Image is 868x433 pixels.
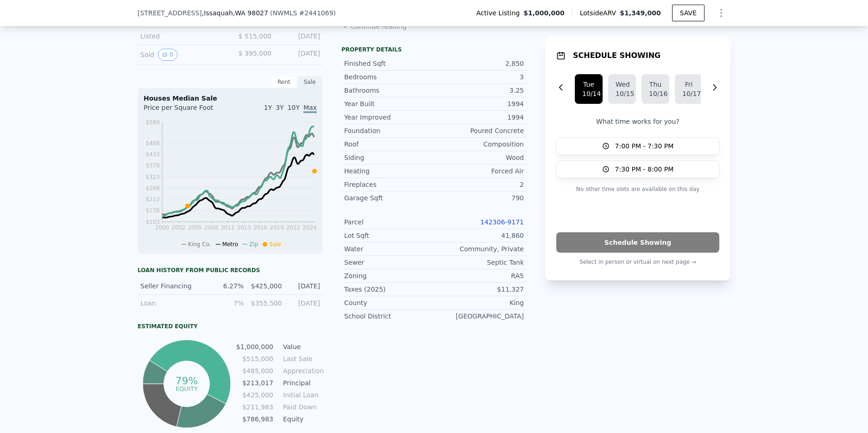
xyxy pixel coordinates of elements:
div: Fri [682,80,695,89]
div: Sold [140,49,223,61]
button: Thu10/16 [642,74,669,104]
div: Sewer [344,258,434,267]
a: 142306-9171 [480,218,524,226]
div: 10/17 [682,89,695,98]
span: King Co. [188,241,211,248]
div: 1994 [434,99,524,108]
tspan: 2005 [188,224,202,231]
div: Property details [341,46,527,53]
td: Initial Loan [281,390,323,400]
div: Parcel [344,217,434,227]
div: Septic Tank [434,258,524,267]
button: Fri10/17 [675,74,703,104]
div: Zoning [344,271,434,280]
div: Houses Median Sale [144,94,317,103]
div: 41,860 [434,231,524,240]
div: Garage Sqft [344,193,434,203]
div: Seller Financing [140,281,206,291]
td: Paid Down [281,402,323,412]
div: Fireplaces [344,180,434,189]
td: $211,983 [236,402,274,412]
div: Water [344,244,434,254]
div: 7% [211,299,244,308]
span: Metro [222,241,238,248]
h1: SCHEDULE SHOWING [573,50,660,61]
div: Community, Private [434,244,524,254]
tspan: $589 [145,119,160,126]
div: RA5 [434,271,524,280]
div: [DATE] [279,32,320,41]
button: Continue reading [341,22,407,31]
button: Schedule Showing [556,232,719,253]
div: $355,500 [249,299,282,308]
p: What time works for you? [556,117,719,126]
tspan: $268 [145,185,160,191]
td: $213,017 [236,378,274,388]
div: School District [344,312,434,321]
span: 7:00 PM - 7:30 PM [615,141,674,151]
tspan: 2002 [171,224,186,231]
div: 10/14 [582,89,595,98]
div: 3 [434,72,524,82]
span: $ 515,000 [239,32,271,40]
button: SAVE [672,5,704,21]
div: Loan [140,299,206,308]
div: [DATE] [288,299,320,308]
div: Year Improved [344,113,434,122]
tspan: 2013 [237,224,252,231]
span: $ 395,000 [239,50,271,57]
div: Forced Air [434,166,524,176]
button: Wed10/15 [608,74,636,104]
span: Zip [249,241,258,248]
tspan: 2016 [253,224,268,231]
div: [GEOGRAPHIC_DATA] [434,312,524,321]
div: ( ) [270,8,336,18]
p: No other time slots are available on this day [556,184,719,195]
div: County [344,298,434,307]
div: 2,850 [434,59,524,68]
div: Roof [344,140,434,149]
div: Tue [582,80,595,89]
div: Estimated Equity [138,323,323,330]
td: Value [281,342,323,352]
div: Price per Square Foot [144,103,230,118]
div: King [434,298,524,307]
div: Wood [434,153,524,162]
tspan: equity [176,385,198,392]
tspan: $433 [145,151,160,158]
tspan: $158 [145,207,160,214]
tspan: 2011 [220,224,235,231]
div: Bathrooms [344,86,434,95]
tspan: 79% [175,375,198,387]
td: Principal [281,378,323,388]
div: 1994 [434,113,524,122]
td: Appreciation [281,366,323,376]
span: Lotside ARV [580,8,620,18]
div: Taxes (2025) [344,285,434,294]
span: # 2441069 [299,9,333,17]
span: 3Y [276,104,283,111]
div: Loan history from public records [138,267,323,274]
span: 10Y [288,104,300,111]
td: $425,000 [236,390,274,400]
tspan: 2000 [155,224,170,231]
div: Year Built [344,99,434,108]
div: Foundation [344,126,434,135]
div: Siding [344,153,434,162]
div: [DATE] [288,281,320,291]
div: Poured Concrete [434,126,524,135]
button: Tue10/14 [575,74,603,104]
span: Max [303,104,317,113]
div: Lot Sqft [344,231,434,240]
div: Bedrooms [344,72,434,82]
div: 10/15 [616,89,629,98]
div: 10/16 [649,89,662,98]
div: $11,327 [434,285,524,294]
div: 2 [434,180,524,189]
div: 790 [434,193,524,203]
span: $1,000,000 [523,8,565,18]
div: $425,000 [249,281,282,291]
tspan: 2022 [286,224,301,231]
span: , WA 98027 [233,9,268,17]
div: Listed [140,32,223,41]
